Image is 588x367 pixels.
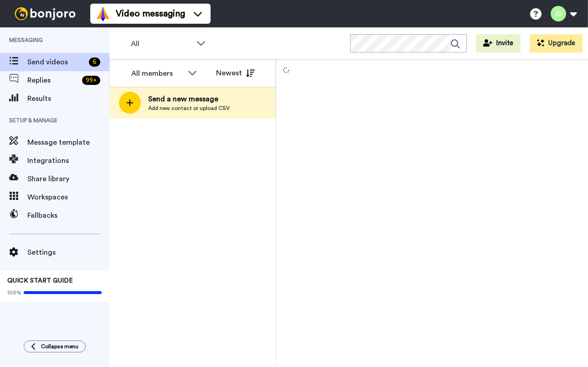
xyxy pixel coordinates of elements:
[7,289,21,296] span: 100%
[24,341,86,352] button: Collapse menu
[27,192,109,203] span: Workspaces
[27,137,109,148] span: Message template
[27,210,109,221] span: Fallbacks
[116,7,185,20] span: Video messaging
[11,7,79,20] img: bj-logo-header-white.svg
[27,75,78,86] span: Replies
[530,34,583,52] button: Upgrade
[27,155,109,166] span: Integrations
[82,76,100,85] div: 99 +
[148,94,230,105] span: Send a new message
[27,247,109,258] span: Settings
[131,68,183,79] div: All members
[27,173,109,184] span: Share library
[7,278,73,284] span: QUICK START GUIDE
[27,57,85,68] span: Send videos
[209,64,262,82] button: Newest
[96,6,110,21] img: vm-color.svg
[27,93,109,104] span: Results
[89,58,100,67] div: 6
[148,105,230,112] span: Add new contact or upload CSV
[476,34,521,52] button: Invite
[41,343,78,350] span: Collapse menu
[131,38,192,49] span: All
